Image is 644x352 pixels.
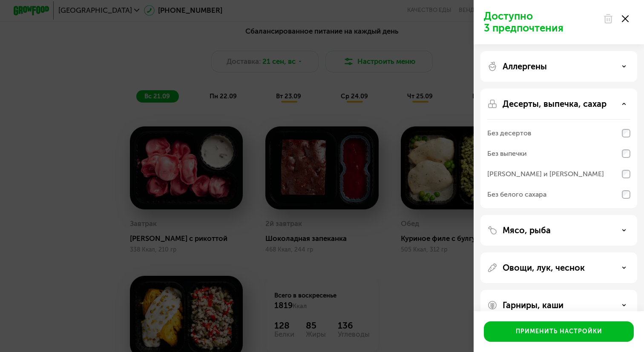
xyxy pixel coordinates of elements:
div: Без десертов [487,128,531,138]
p: Мясо, рыба [503,225,551,235]
p: Овощи, лук, чеснок [503,263,585,273]
div: Без выпечки [487,149,527,159]
p: Гарниры, каши [503,300,563,310]
p: Десерты, выпечка, сахар [503,99,607,109]
p: Доступно 3 предпочтения [484,10,598,34]
div: Без белого сахара [487,189,546,200]
button: Применить настройки [484,321,634,342]
div: [PERSON_NAME] и [PERSON_NAME] [487,169,604,179]
div: Применить настройки [516,327,602,336]
p: Аллергены [503,61,547,72]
